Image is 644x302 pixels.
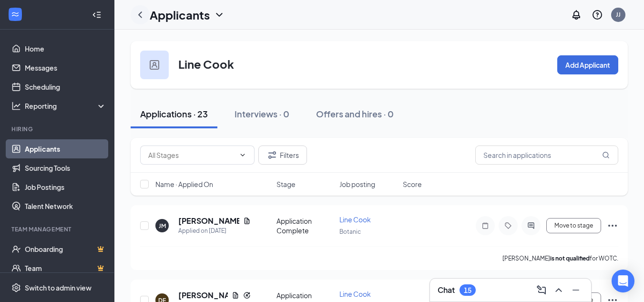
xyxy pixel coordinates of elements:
svg: ComposeMessage [536,284,547,296]
div: Reporting [25,101,107,111]
a: Sourcing Tools [25,158,106,177]
a: Applicants [25,139,106,158]
svg: MagnifyingGlass [602,151,610,159]
h1: Applicants [150,7,210,23]
button: Move to stage [546,218,601,233]
span: Job posting [339,179,375,189]
svg: Filter [266,149,278,161]
p: [PERSON_NAME] for WOTC. [502,254,618,262]
a: Home [25,39,106,58]
span: Line Cook [339,290,371,298]
div: Offers and hires · 0 [316,108,394,120]
svg: Analysis [11,101,21,111]
svg: Notifications [571,9,582,21]
div: Open Intercom Messenger [612,270,634,292]
a: TeamCrown [25,259,106,278]
span: Line Cook [339,215,371,224]
div: Applied on [DATE] [178,226,251,236]
button: Filter Filters [258,146,307,165]
button: ComposeMessage [534,282,549,298]
svg: Document [243,217,251,225]
div: JM [159,222,166,230]
svg: Reapply [243,292,251,299]
svg: Collapse [92,10,102,20]
button: Add Applicant [557,55,618,74]
div: 15 [464,286,471,294]
h5: [PERSON_NAME] [178,216,239,226]
svg: Document [232,292,239,299]
a: Scheduling [25,77,106,96]
svg: ChevronDown [239,151,246,159]
h5: [PERSON_NAME] [178,290,228,301]
svg: ChevronLeft [134,9,146,21]
a: Messages [25,58,106,77]
span: Botanic [339,228,361,235]
button: Minimize [568,282,583,298]
svg: Ellipses [607,220,618,231]
div: Hiring [11,125,104,133]
svg: Note [480,222,491,229]
a: OnboardingCrown [25,240,106,259]
div: JJ [616,10,621,19]
div: Application Complete [276,216,334,235]
b: is not qualified [550,255,590,262]
svg: QuestionInfo [592,9,603,21]
span: Stage [276,179,296,189]
div: Applications · 23 [140,108,208,120]
input: Search in applications [475,146,618,165]
div: Switch to admin view [25,283,92,292]
svg: ActiveChat [525,222,537,229]
div: Team Management [11,225,104,233]
h3: Line Cook [178,56,234,72]
button: ChevronUp [551,282,566,298]
svg: Tag [502,222,514,229]
svg: Settings [11,283,21,292]
h3: Chat [438,285,455,295]
svg: WorkstreamLogo [10,10,20,19]
a: Talent Network [25,197,106,216]
svg: Minimize [570,284,582,296]
div: Interviews · 0 [235,108,289,120]
span: Name · Applied On [155,179,213,189]
img: user icon [150,60,159,70]
svg: ChevronUp [553,284,564,296]
svg: ChevronDown [214,9,225,21]
span: Score [403,179,422,189]
input: All Stages [148,150,235,160]
a: Job Postings [25,177,106,197]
